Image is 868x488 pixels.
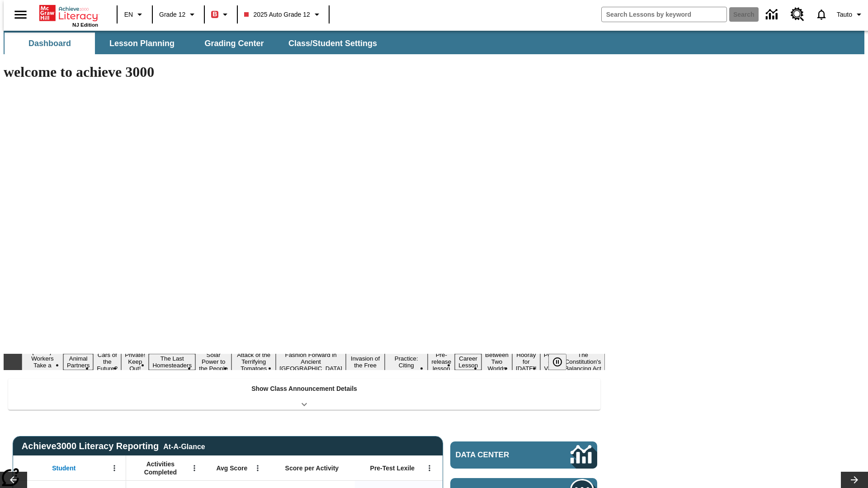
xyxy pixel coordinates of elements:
button: Slide 5 The Last Homesteaders [149,354,195,370]
button: Slide 6 Solar Power to the People [195,350,231,373]
button: Slide 9 The Invasion of the Free CD [346,347,385,377]
button: Dashboard [5,33,95,54]
button: Lesson carousel, Next [841,472,868,488]
span: B [212,9,217,20]
span: Student [52,464,75,472]
a: Resource Center, Will open in new tab [785,2,810,27]
a: Home [39,4,98,22]
div: Pause [548,354,576,370]
button: Slide 14 Hooray for Constitution Day! [512,350,540,373]
button: Slide 15 Point of View [540,350,561,373]
button: Slide 3 Cars of the Future? [93,350,121,373]
button: Boost Class color is red. Change class color [208,6,234,23]
button: Slide 11 Pre-release lesson [428,350,455,373]
button: Language: EN, Select a language [120,6,149,23]
input: search field [602,7,726,22]
button: Open Menu [423,461,436,475]
button: Slide 12 Career Lesson [455,354,481,370]
a: Notifications [810,3,833,26]
span: Avg Score [216,464,247,472]
span: Achieve3000 Literacy Reporting [22,441,205,451]
span: Pre-Test Lexile [370,464,415,472]
div: Show Class Announcement Details [8,379,600,410]
span: Score per Activity [285,464,339,472]
button: Slide 16 The Constitution's Balancing Act [561,350,605,373]
button: Slide 8 Fashion Forward in Ancient Rome [276,350,346,373]
button: Slide 10 Mixed Practice: Citing Evidence [385,347,428,377]
button: Lesson Planning [97,33,187,54]
button: Pause [548,354,566,370]
button: Class/Student Settings [281,33,384,54]
h1: welcome to achieve 3000 [4,64,605,80]
button: Open Menu [251,461,264,475]
span: Activities Completed [131,460,190,476]
span: NJ Edition [72,22,98,28]
span: 2025 Auto Grade 12 [244,10,310,19]
button: Open Menu [188,461,201,475]
span: Tauto [837,10,852,19]
p: Show Class Announcement Details [251,384,357,394]
button: Slide 1 Labor Day: Workers Take a Stand [22,347,63,377]
div: SubNavbar [4,33,385,54]
div: Home [39,3,98,28]
button: Slide 7 Attack of the Terrifying Tomatoes [231,350,276,373]
span: Grade 12 [159,10,185,19]
div: At-A-Glance [163,441,205,451]
button: Slide 13 Between Two Worlds [481,350,512,373]
a: Data Center [760,2,785,27]
button: Slide 4 Private! Keep Out! [121,350,149,373]
button: Grade: Grade 12, Select a grade [156,6,201,23]
button: Profile/Settings [833,6,868,23]
span: Data Center [456,450,540,460]
button: Slide 2 Animal Partners [63,354,93,370]
button: Grading Center [189,33,279,54]
a: Data Center [450,441,597,469]
button: Open Menu [108,461,121,475]
button: Class: 2025 Auto Grade 12, Select your class [241,6,325,23]
div: SubNavbar [4,31,864,54]
button: Open side menu [7,1,34,28]
span: EN [124,10,133,19]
